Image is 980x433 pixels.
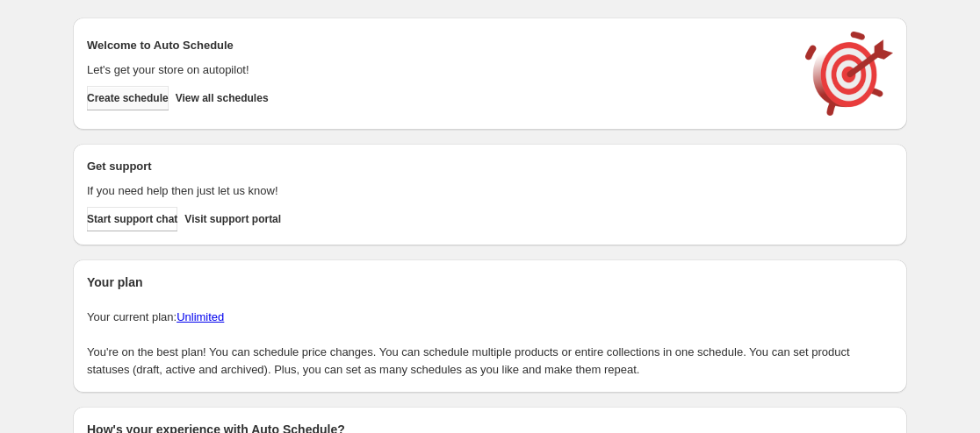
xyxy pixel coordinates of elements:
[87,91,169,105] span: Create schedule
[87,273,893,291] h2: Your plan
[87,158,788,175] h2: Get support
[184,212,281,226] span: Visit support portal
[176,86,269,110] button: View all schedules
[87,309,893,326] p: Your current plan:
[87,207,177,231] a: Start support chat
[177,310,224,323] a: Unlimited
[87,344,893,379] p: You're on the best plan! You can schedule price changes. You can schedule multiple products or en...
[87,86,169,110] button: Create schedule
[87,61,788,79] p: Let's get your store on autopilot!
[176,91,269,105] span: View all schedules
[87,212,177,226] span: Start support chat
[87,182,788,200] p: If you need help then just let us know!
[87,37,788,54] h2: Welcome to Auto Schedule
[184,207,281,231] a: Visit support portal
